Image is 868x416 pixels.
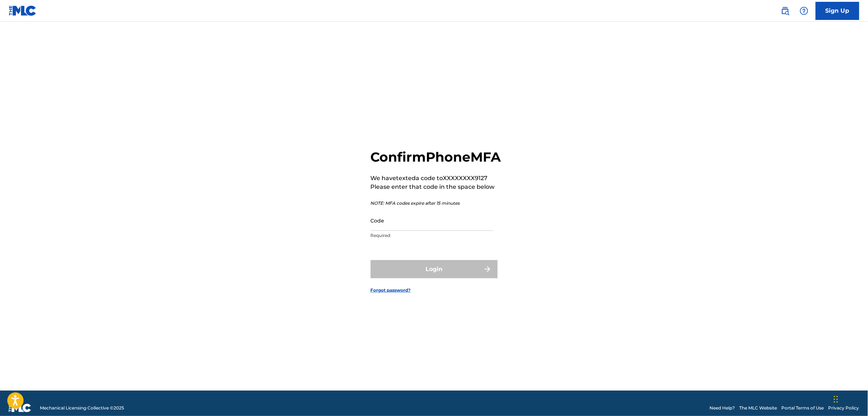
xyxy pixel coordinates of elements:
[371,287,411,294] a: Forgot password?
[9,404,31,412] img: logo
[800,7,809,15] img: help
[782,405,824,411] a: Portal Terms of Use
[828,405,859,411] a: Privacy Policy
[832,381,868,416] iframe: Chat Widget
[740,405,777,411] a: The MLC Website
[40,405,124,411] span: Mechanical Licensing Collective © 2025
[797,4,811,18] div: Help
[778,4,793,18] a: Public Search
[9,5,37,16] img: MLC Logo
[371,200,501,207] p: NOTE: MFA codes expire after 15 minutes
[710,405,735,411] a: Need Help?
[371,174,501,183] p: We have texted a code to XXXXXXXX9127
[371,183,501,191] p: Please enter that code in the space below
[816,2,859,20] a: Sign Up
[371,232,493,239] p: Required
[832,381,868,416] div: Widget de chat
[371,149,501,165] h2: Confirm Phone MFA
[781,7,790,15] img: search
[834,388,838,410] div: Arrastrar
